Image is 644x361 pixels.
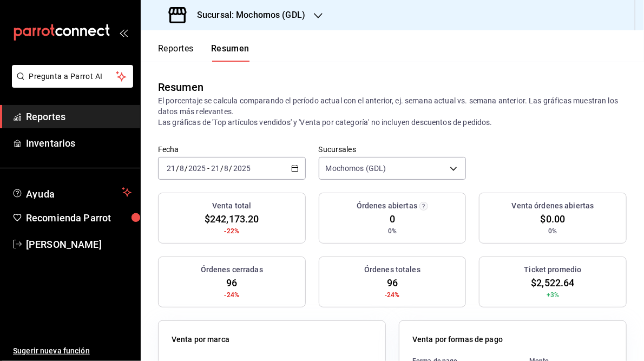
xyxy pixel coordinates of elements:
[29,71,116,82] span: Pregunta a Parrot AI
[319,146,466,154] label: Sucursales
[211,43,249,62] button: Resumen
[26,237,132,252] span: [PERSON_NAME]
[158,146,306,154] label: Fecha
[201,264,263,275] h3: Órdenes cerradas
[225,226,240,236] span: -22%
[387,275,398,290] span: 96
[364,264,420,275] h3: Órdenes totales
[390,212,395,226] span: 0
[388,226,397,236] span: 0%
[549,226,557,236] span: 0%
[212,200,251,212] h3: Venta total
[220,164,224,173] span: /
[326,163,386,174] span: Mochomos (GDL)
[158,43,194,62] button: Reportes
[26,136,132,150] span: Inventarios
[524,264,582,275] h3: Ticket promedio
[185,164,188,173] span: /
[541,212,566,226] span: $0.00
[188,9,305,22] h3: Sucursal: Mochomos (GDL)
[119,28,128,37] button: open_drawer_menu
[172,334,229,345] p: Venta por marca
[176,164,179,173] span: /
[158,79,203,95] div: Resumen
[188,164,206,173] input: ----
[26,109,132,124] span: Reportes
[205,212,259,226] span: $242,173.20
[412,334,503,345] p: Venta por formas de pago
[166,164,176,173] input: --
[229,164,233,173] span: /
[8,78,133,90] a: Pregunta a Parrot AI
[211,164,220,173] input: --
[13,345,132,357] span: Sugerir nueva función
[12,65,133,88] button: Pregunta a Parrot AI
[225,290,240,300] span: -24%
[547,290,559,300] span: +3%
[385,290,400,300] span: -24%
[512,200,594,212] h3: Venta órdenes abiertas
[357,200,417,212] h3: Órdenes abiertas
[224,164,229,173] input: --
[158,95,627,128] p: El porcentaje se calcula comparando el período actual con el anterior, ej. semana actual vs. sema...
[207,164,209,173] span: -
[26,211,132,225] span: Recomienda Parrot
[233,164,251,173] input: ----
[26,186,117,199] span: Ayuda
[531,275,575,290] span: $2,522.64
[226,275,237,290] span: 96
[179,164,185,173] input: --
[158,43,249,62] div: navigation tabs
